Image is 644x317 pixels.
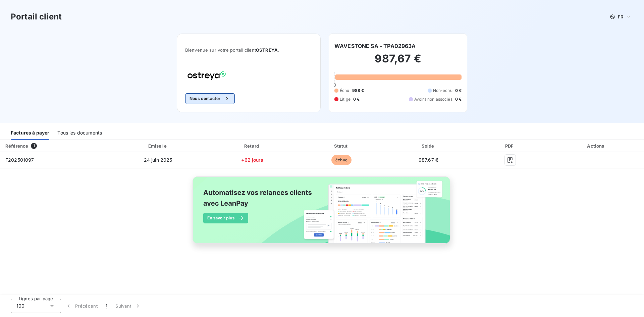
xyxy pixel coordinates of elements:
span: 988 € [352,88,364,94]
span: 100 [16,303,24,309]
span: 0 € [455,88,462,94]
span: Litige [340,96,351,102]
img: Company logo [185,69,228,83]
span: +62 jours [241,157,263,163]
div: Retard [209,143,296,149]
div: Émise le [110,143,206,149]
div: Factures à payer [11,126,49,140]
span: Échu [340,88,350,94]
div: PDF [473,143,547,149]
button: Précédent [61,299,102,313]
h3: Portail client [11,11,62,23]
div: Actions [550,143,643,149]
div: Statut [299,143,384,149]
div: Tous les documents [57,126,102,140]
div: Solde [387,143,470,149]
span: 0 [333,82,336,88]
h6: WAVESTONE SA - TPA02963A [334,42,416,50]
span: FR [618,14,623,19]
span: Non-échu [433,88,452,94]
button: Suivant [111,299,145,313]
span: Avoirs non associés [414,96,452,102]
span: 1 [106,303,107,309]
span: 24 juin 2025 [144,157,172,163]
span: 987,67 € [419,157,438,163]
button: Nous contacter [185,93,235,104]
span: échue [331,155,352,165]
span: OSTREYA [256,47,278,53]
h2: 987,67 € [334,52,462,72]
span: 0 € [455,96,462,102]
span: 0 € [353,96,360,102]
span: Bienvenue sur votre portail client . [185,47,312,53]
span: F202501097 [5,157,34,163]
div: Référence [5,143,28,149]
span: 1 [31,143,37,149]
button: 1 [102,299,111,313]
img: banner [186,172,458,255]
